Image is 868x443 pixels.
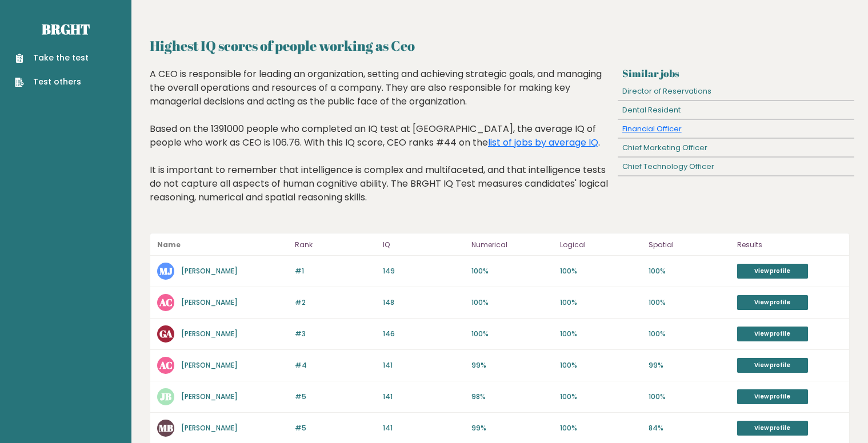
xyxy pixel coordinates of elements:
[15,52,89,64] a: Take the test
[181,266,238,276] a: [PERSON_NAME]
[737,295,808,310] a: View profile
[159,359,173,372] text: AC
[150,67,614,221] div: A CEO is responsible for leading an organization, setting and achieving strategic goals, and mana...
[560,392,642,402] p: 100%
[181,360,238,370] a: [PERSON_NAME]
[181,423,238,433] a: [PERSON_NAME]
[737,389,808,404] a: View profile
[560,423,642,433] p: 100%
[649,423,730,433] p: 84%
[560,238,642,252] p: Logical
[383,238,465,252] p: IQ
[42,20,90,38] a: Brght
[622,67,850,79] h3: Similar jobs
[471,392,553,402] p: 98%
[618,139,854,157] div: Chief Marketing Officer
[560,329,642,339] p: 100%
[159,421,173,434] text: MB
[560,266,642,276] p: 100%
[471,266,553,276] p: 100%
[150,35,850,56] h2: Highest IQ scores of people working as Ceo
[181,329,238,339] a: [PERSON_NAME]
[159,327,173,340] text: GA
[295,266,377,276] p: #1
[618,158,854,176] div: Chief Technology Officer
[181,392,238,401] a: [PERSON_NAME]
[181,297,238,307] a: [PERSON_NAME]
[383,360,465,370] p: 141
[649,238,730,252] p: Spatial
[737,264,808,279] a: View profile
[471,238,553,252] p: Numerical
[159,264,173,277] text: MJ
[560,360,642,370] p: 100%
[471,329,553,339] p: 100%
[618,82,854,100] div: Director of Reservations
[383,392,465,402] p: 141
[471,297,553,308] p: 100%
[649,360,730,370] p: 99%
[737,327,808,341] a: View profile
[295,329,377,339] p: #3
[649,297,730,308] p: 100%
[295,297,377,308] p: #2
[295,392,377,402] p: #5
[295,238,377,252] p: Rank
[649,329,730,339] p: 100%
[649,266,730,276] p: 100%
[160,390,171,403] text: JB
[471,360,553,370] p: 99%
[295,423,377,433] p: #5
[737,358,808,373] a: View profile
[471,423,553,433] p: 99%
[622,123,682,134] a: Financial Officer
[295,360,377,370] p: #4
[488,136,598,149] a: list of jobs by average IQ
[383,266,465,276] p: 149
[618,101,854,119] div: Dental Resident
[560,297,642,308] p: 100%
[383,297,465,308] p: 148
[649,392,730,402] p: 100%
[157,240,181,249] b: Name
[383,329,465,339] p: 146
[737,238,842,252] p: Results
[159,296,173,309] text: AC
[383,423,465,433] p: 141
[15,76,89,88] a: Test others
[737,421,808,436] a: View profile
